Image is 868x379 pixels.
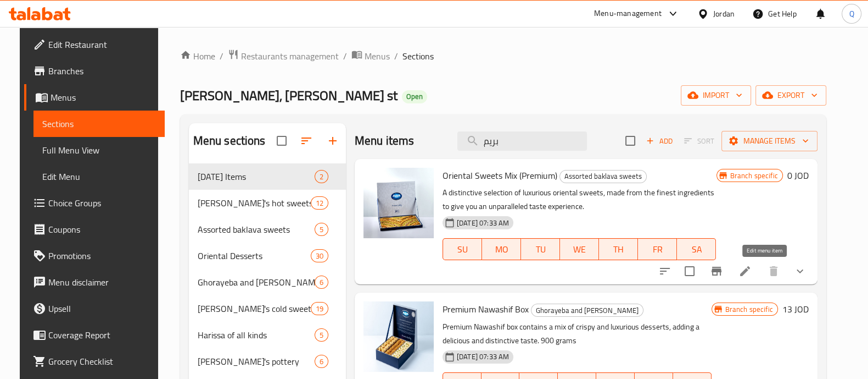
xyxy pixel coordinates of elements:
[787,258,813,284] button: show more
[24,348,165,375] a: Grocery Checklist
[603,241,634,257] span: TH
[363,301,434,372] img: Premium Nawashif Box
[293,128,320,154] span: Sort sections
[42,170,156,183] span: Edit Menu
[311,249,328,262] div: items
[402,90,427,103] div: Open
[198,276,315,289] span: Ghorayeba and [PERSON_NAME]
[457,131,587,151] input: search
[198,249,311,262] span: Oriental Desserts
[315,170,328,183] div: items
[681,241,712,257] span: SA
[198,302,311,315] div: Habibah's cold sweets
[764,89,817,102] span: export
[315,356,328,367] span: 6
[315,224,328,235] span: 5
[677,238,716,260] button: SA
[180,50,215,63] a: Home
[315,355,328,368] div: items
[642,133,677,150] span: Add item
[24,295,165,322] a: Upsell
[48,223,156,236] span: Coupons
[311,198,328,208] span: 12
[198,196,311,210] span: [PERSON_NAME]'s hot sweets
[690,89,742,102] span: import
[443,167,557,184] span: Oriental Sweets Mix (Premium)
[531,304,643,317] span: Ghorayeba and [PERSON_NAME]
[241,50,339,63] span: Restaurants management
[33,163,165,190] a: Edit Menu
[730,134,809,148] span: Manage items
[315,223,328,236] div: items
[48,302,156,315] span: Upsell
[220,50,223,63] li: /
[48,249,156,262] span: Promotions
[270,129,293,152] span: Select all sections
[642,241,673,257] span: FR
[189,295,346,322] div: [PERSON_NAME]'s cold sweets19
[599,238,638,260] button: TH
[525,241,556,257] span: TU
[351,49,390,63] a: Menus
[311,302,328,315] div: items
[560,238,599,260] button: WE
[24,58,165,84] a: Branches
[452,351,513,362] span: [DATE] 07:33 AM
[678,260,701,283] span: Select to update
[365,50,390,63] span: Menus
[198,223,315,236] span: Assorted baklava sweets
[703,258,730,284] button: Branch-specific-item
[355,133,415,149] h2: Menu items
[48,38,156,51] span: Edit Restaurant
[787,168,809,183] h6: 0 JOD
[486,241,517,257] span: MO
[559,170,647,183] div: Assorted baklava sweets
[320,128,346,154] button: Add section
[311,251,328,261] span: 30
[531,304,643,317] div: Ghorayeba and Barazek
[315,172,328,182] span: 2
[363,168,434,238] img: Oriental Sweets Mix (Premium)
[48,355,156,368] span: Grocery Checklist
[33,137,165,163] a: Full Menu View
[452,218,513,228] span: [DATE] 07:33 AM
[198,170,315,183] span: [DATE] Items
[560,170,646,183] span: Assorted baklava sweets
[33,111,165,137] a: Sections
[677,133,721,150] span: Select section first
[189,190,346,216] div: [PERSON_NAME]'s hot sweets12
[198,276,315,289] div: Ghorayeba and Barazek
[48,64,156,78] span: Branches
[189,348,346,375] div: [PERSON_NAME]'s pottery6
[198,355,315,368] span: [PERSON_NAME]'s pottery
[189,322,346,348] div: Harissa of all kinds5
[315,330,328,340] span: 5
[198,196,311,210] div: Habibah's hot sweets
[594,7,662,20] div: Menu-management
[760,258,787,284] button: delete
[443,301,529,317] span: Premium Nawashif Box
[24,31,165,58] a: Edit Restaurant
[189,269,346,295] div: Ghorayeba and [PERSON_NAME]6
[189,243,346,269] div: Oriental Desserts30
[443,320,712,348] p: Premium Nawashif box contains a mix of crispy and luxurious desserts, adding a delicious and dist...
[198,302,311,315] span: [PERSON_NAME]'s cold sweets
[198,328,315,342] span: Harissa of all kinds
[42,117,156,130] span: Sections
[228,49,339,63] a: Restaurants management
[443,238,482,260] button: SU
[652,258,678,284] button: sort-choices
[311,304,328,314] span: 19
[402,92,427,101] span: Open
[642,133,677,150] button: Add
[189,163,346,190] div: [DATE] Items2
[189,216,346,243] div: Assorted baklava sweets5
[180,49,826,63] nav: breadcrumb
[793,265,807,278] svg: Show Choices
[24,322,165,348] a: Coverage Report
[645,135,674,147] span: Add
[180,83,397,108] span: [PERSON_NAME], [PERSON_NAME] st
